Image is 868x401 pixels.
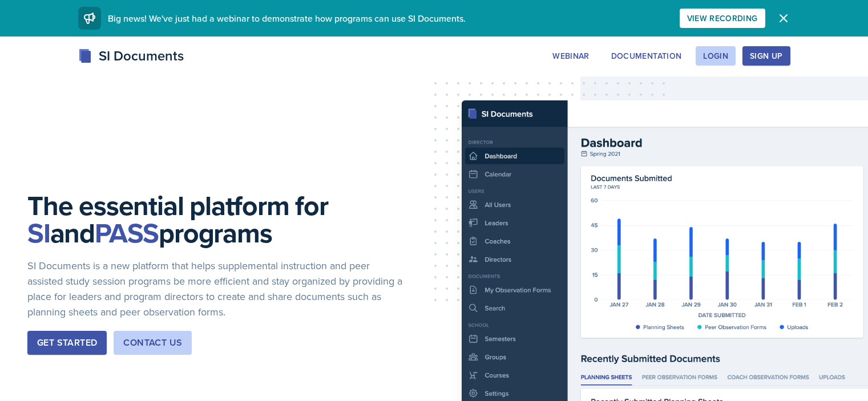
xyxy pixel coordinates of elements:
[552,51,589,60] div: Webinar
[114,331,192,355] button: Contact Us
[545,46,596,66] button: Webinar
[78,46,184,66] div: SI Documents
[742,46,790,66] button: Sign Up
[687,14,758,23] div: View Recording
[604,46,689,66] button: Documentation
[703,51,728,60] div: Login
[27,331,107,355] button: Get Started
[123,336,182,350] div: Contact Us
[37,336,97,350] div: Get Started
[611,51,682,60] div: Documentation
[696,46,736,66] button: Login
[108,12,466,25] span: Big news! We've just had a webinar to demonstrate how programs can use SI Documents.
[750,51,782,60] div: Sign Up
[680,9,765,28] button: View Recording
